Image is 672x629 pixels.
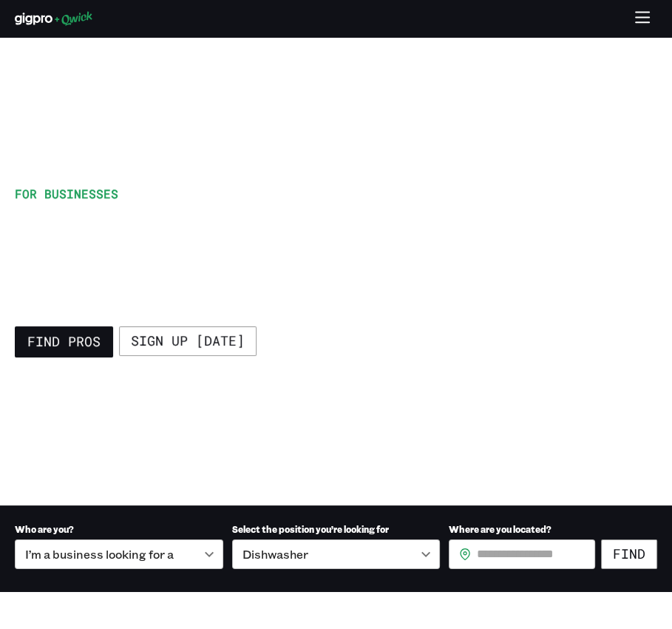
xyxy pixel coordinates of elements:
[232,539,441,569] div: Dishwasher
[119,326,257,356] a: Sign up [DATE]
[232,523,389,535] span: Select the position you’re looking for
[15,523,74,535] span: Who are you?
[15,326,113,357] a: Find Pros
[601,539,657,569] button: Find
[15,209,400,309] h1: Qwick has all the help you need to cover culinary, service, and support roles.
[449,523,551,535] span: Where are you located?
[15,186,118,201] span: For Businesses
[15,539,223,569] div: I’m a business looking for a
